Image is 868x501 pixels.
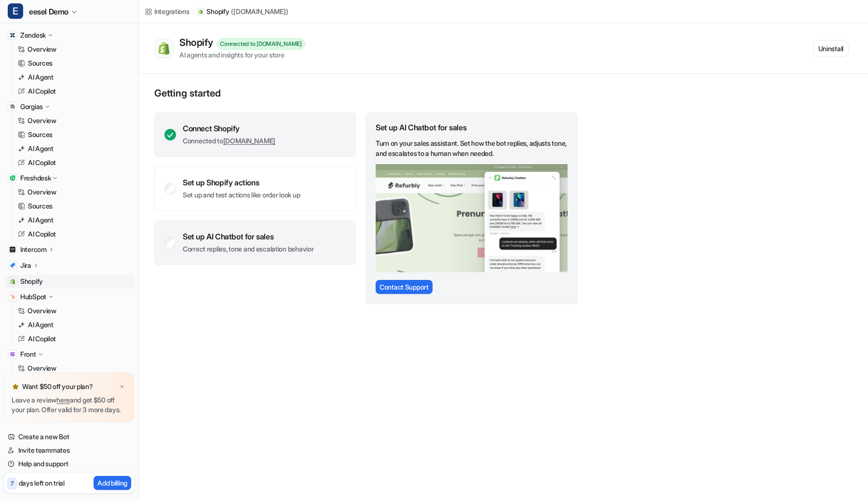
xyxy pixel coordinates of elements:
[183,244,313,254] p: Correct replies, tone and escalation behavior
[28,320,54,330] p: AI Agent
[10,247,15,252] img: Intercom
[183,232,313,241] div: Set up AI Chatbot for sales
[183,178,300,187] div: Set up Shopify actions
[14,56,135,70] a: Sources
[183,190,300,200] p: Set up and test actions like order look up
[97,478,127,488] p: Add billing
[20,277,43,286] span: Shopify
[28,334,56,344] p: AI Copilot
[183,136,275,146] p: Connected to
[14,199,135,213] a: Sources
[20,292,46,302] p: HubSpot
[4,430,135,444] a: Create a new Bot
[197,7,288,16] a: Shopify iconShopify([DOMAIN_NAME])
[376,123,568,132] div: Set up AI Chatbot for sales
[157,42,171,55] img: Shopify
[4,444,135,457] a: Invite teammates
[20,349,36,359] p: Front
[4,457,135,471] a: Help and support
[10,351,15,357] img: Front
[28,215,54,225] p: AI Agent
[20,173,51,183] p: Freshdesk
[14,114,135,127] a: Overview
[19,478,65,488] p: days left on trial
[14,128,135,141] a: Sources
[145,6,190,16] a: Integrations
[28,86,56,96] p: AI Copilot
[217,38,305,50] div: Connected to [DOMAIN_NAME]
[11,479,14,488] p: 7
[206,7,229,16] p: Shopify
[28,158,56,167] p: AI Copilot
[14,84,135,98] a: AI Copilot
[27,363,56,373] p: Overview
[29,5,68,18] span: eesel Demo
[27,187,56,197] p: Overview
[14,304,135,318] a: Overview
[27,44,56,54] p: Overview
[14,142,135,155] a: AI Agent
[183,124,275,133] div: Connect Shopify
[231,7,288,16] p: ( [DOMAIN_NAME] )
[20,245,47,254] p: Intercom
[22,382,93,391] p: Want $50 off your plan?
[14,156,135,169] a: AI Copilot
[10,294,15,300] img: HubSpot
[14,185,135,199] a: Overview
[12,383,19,390] img: star
[813,40,849,57] button: Uninstall
[223,137,275,145] a: [DOMAIN_NAME]
[10,175,15,181] img: Freshdesk
[27,306,56,316] p: Overview
[154,6,190,16] div: Integrations
[119,384,125,390] img: x
[4,275,135,288] a: ShopifyShopify
[376,138,568,158] p: Turn on your sales assistant. Set how the bot replies, adjusts tone, and escalates to a human whe...
[154,87,579,99] p: Getting started
[8,3,23,19] span: E
[20,261,31,270] p: Jira
[20,102,43,111] p: Gorgias
[14,318,135,332] a: AI Agent
[28,58,53,68] p: Sources
[94,476,131,490] button: Add billing
[192,7,194,16] span: /
[14,70,135,84] a: AI Agent
[28,229,56,239] p: AI Copilot
[28,201,53,211] p: Sources
[14,213,135,227] a: AI Agent
[12,395,127,415] p: Leave a review and get $50 off your plan. Offer valid for 3 more days.
[10,104,15,110] img: Gorgias
[376,164,568,272] img: zendesk email draft
[14,227,135,241] a: AI Copilot
[179,37,217,48] div: Shopify
[27,116,56,125] p: Overview
[14,362,135,375] a: Overview
[28,130,53,139] p: Sources
[14,332,135,346] a: AI Copilot
[10,278,15,284] img: Shopify
[179,50,305,60] div: AI agents and insights for your store
[198,9,203,14] img: Shopify icon
[10,32,15,38] img: Zendesk
[14,42,135,56] a: Overview
[10,263,15,268] img: Jira
[56,396,70,404] a: here
[28,144,54,153] p: AI Agent
[376,280,433,294] button: Contact Support
[28,72,54,82] p: AI Agent
[20,30,46,40] p: Zendesk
